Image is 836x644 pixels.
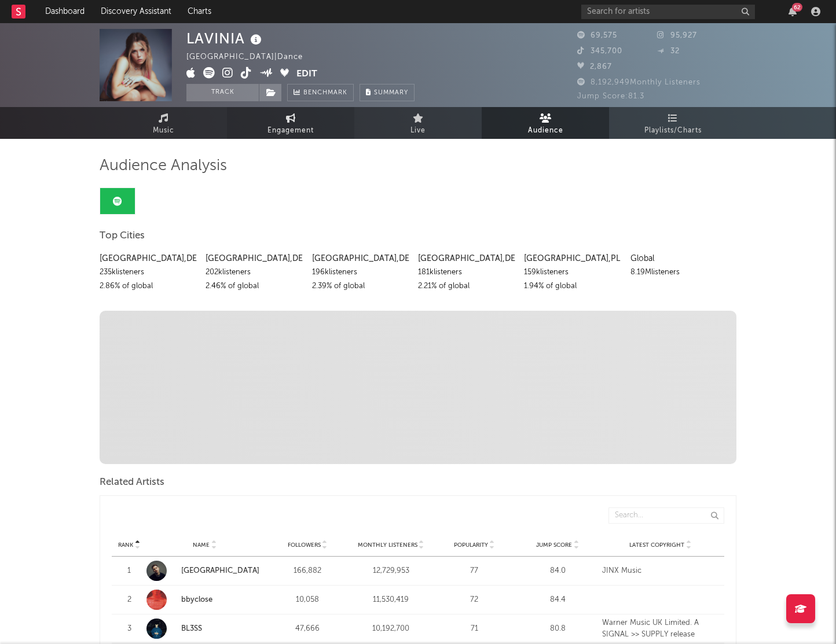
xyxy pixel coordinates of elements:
span: Jump Score [536,542,572,549]
a: Engagement [227,107,354,139]
div: 202k listeners [206,266,303,279]
div: 77 [435,565,513,577]
a: bbyclose [181,596,212,603]
div: [GEOGRAPHIC_DATA] , DE [312,252,409,266]
div: 235k listeners [100,266,197,279]
span: Name [193,542,210,549]
span: Jump Score: 81.3 [577,93,644,100]
a: [GEOGRAPHIC_DATA] [146,561,263,581]
div: 10,192,700 [352,623,430,635]
a: [GEOGRAPHIC_DATA] [181,567,259,575]
button: Edit [296,67,317,82]
span: Benchmark [303,86,347,100]
a: Playlists/Charts [609,107,736,139]
div: Global [630,252,728,266]
button: 62 [789,7,797,16]
span: Live [410,124,426,138]
span: Followers [288,542,321,549]
a: bbyclose [146,590,263,610]
span: Top Cities [100,229,145,243]
div: 2 [118,594,141,606]
div: 10,058 [269,594,346,606]
span: Rank [118,542,133,549]
span: Popularity [454,542,488,549]
div: 2.39 % of global [312,279,409,293]
span: Audience [528,124,563,138]
div: 84.0 [519,565,596,577]
a: Benchmark [287,84,354,101]
span: Playlists/Charts [644,124,702,138]
div: [GEOGRAPHIC_DATA] , PL [524,252,621,266]
div: 2.86 % of global [100,279,197,293]
div: [GEOGRAPHIC_DATA] | Dance [186,50,316,64]
span: Summary [374,90,408,96]
div: 84.4 [519,594,596,606]
span: 345,700 [577,47,622,55]
span: 8,192,949 Monthly Listeners [577,79,701,86]
div: 72 [435,594,513,606]
div: [GEOGRAPHIC_DATA] , DE [418,252,515,266]
div: 196k listeners [312,266,409,279]
input: Search... [608,507,724,524]
div: Warner Music UK Limited. A SIGNAL >> SUPPLY release [602,617,718,640]
a: Audience [482,107,609,139]
span: Monthly Listeners [358,542,417,549]
span: 2,867 [577,63,612,71]
span: Latest Copyright [629,542,684,549]
div: 2.21 % of global [418,279,515,293]
div: 181k listeners [418,266,515,279]
div: 71 [435,623,513,635]
span: Related Artists [100,476,164,490]
div: 1 [118,565,141,577]
div: LAVINIA [186,29,265,48]
a: Live [354,107,482,139]
span: 32 [657,47,680,55]
span: Engagement [267,124,314,138]
div: 3 [118,623,141,635]
a: BL3SS [181,625,202,632]
div: 1.94 % of global [524,279,621,293]
div: [GEOGRAPHIC_DATA] , DE [206,252,303,266]
div: 166,882 [269,565,346,577]
span: Music [153,124,174,138]
div: [GEOGRAPHIC_DATA] , DE [100,252,197,266]
div: JINX Music [602,565,718,577]
div: 47,666 [269,623,346,635]
a: BL3SS [146,619,263,639]
span: Audience Analysis [100,159,227,173]
div: 12,729,953 [352,565,430,577]
div: 80.8 [519,623,596,635]
div: 2.46 % of global [206,279,303,293]
a: Music [100,107,227,139]
input: Search for artists [581,5,755,19]
div: 11,530,419 [352,594,430,606]
button: Track [186,84,259,101]
span: 69,575 [577,32,617,39]
div: 159k listeners [524,266,621,279]
button: Summary [360,84,415,101]
div: 8.19M listeners [630,266,728,279]
span: 95,927 [657,32,697,39]
div: 62 [792,3,802,12]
